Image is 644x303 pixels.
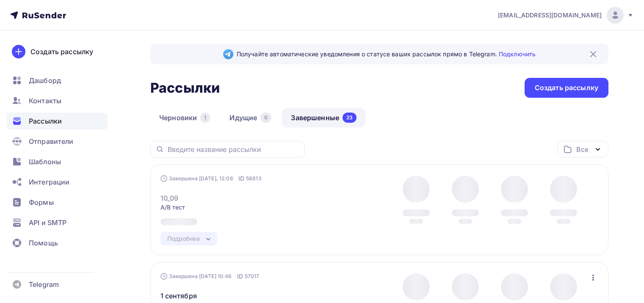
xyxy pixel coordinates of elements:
[160,203,185,212] span: A/B тест
[238,174,244,183] span: ID
[7,72,108,89] a: Дашборд
[343,113,357,123] div: 23
[221,108,280,127] a: Идущие0
[150,108,219,127] a: Черновики1
[223,49,233,59] img: Telegram
[29,136,74,146] span: Отправители
[29,238,58,248] span: Помощь
[30,47,93,57] div: Создать рассылку
[168,145,300,154] input: Введите название рассылки
[200,113,210,123] div: 1
[7,92,108,109] a: Контакты
[160,174,262,183] div: Завершена [DATE], 12:06
[498,11,602,19] span: [EMAIL_ADDRESS][DOMAIN_NAME]
[29,177,69,187] span: Интеграции
[29,279,59,289] span: Telegram
[29,116,62,126] span: Рассылки
[7,194,108,211] a: Формы
[557,141,608,157] button: Все
[499,50,536,58] a: Подключить
[498,7,634,24] a: [EMAIL_ADDRESS][DOMAIN_NAME]
[150,80,220,96] h2: Рассылки
[29,157,61,167] span: Шаблоны
[29,218,66,228] span: API и SMTP
[29,197,54,207] span: Формы
[245,272,260,281] span: 57017
[7,133,108,150] a: Отправители
[282,108,365,127] a: Завершенные23
[260,113,271,123] div: 0
[576,144,588,154] div: Все
[7,113,108,129] a: Рассылки
[237,50,536,58] span: Получайте автоматические уведомления о статусе ваших рассылок прямо в Telegram.
[246,174,262,183] span: 58813
[160,272,260,281] div: Завершена [DATE] 10:46
[7,153,108,170] a: Шаблоны
[167,234,200,244] div: Подробнее
[29,96,61,106] span: Контакты
[237,272,243,281] span: ID
[535,83,598,93] div: Создать рассылку
[29,75,61,85] span: Дашборд
[160,291,197,301] a: 1 сентября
